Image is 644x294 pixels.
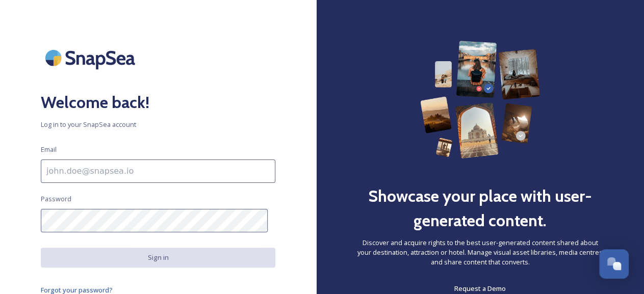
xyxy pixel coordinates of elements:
span: Discover and acquire rights to the best user-generated content shared about your destination, att... [357,238,603,268]
h2: Showcase your place with user-generated content. [357,184,603,233]
span: Email [41,145,57,154]
h2: Welcome back! [41,90,275,115]
img: SnapSea Logo [41,41,143,75]
span: Password [41,194,71,204]
input: john.doe@snapsea.io [41,159,275,183]
button: Open Chat [599,249,629,279]
span: Request a Demo [454,284,506,293]
button: Sign in [41,248,275,268]
img: 63b42ca75bacad526042e722_Group%20154-p-800.png [420,41,540,158]
span: Log in to your SnapSea account [41,120,275,129]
